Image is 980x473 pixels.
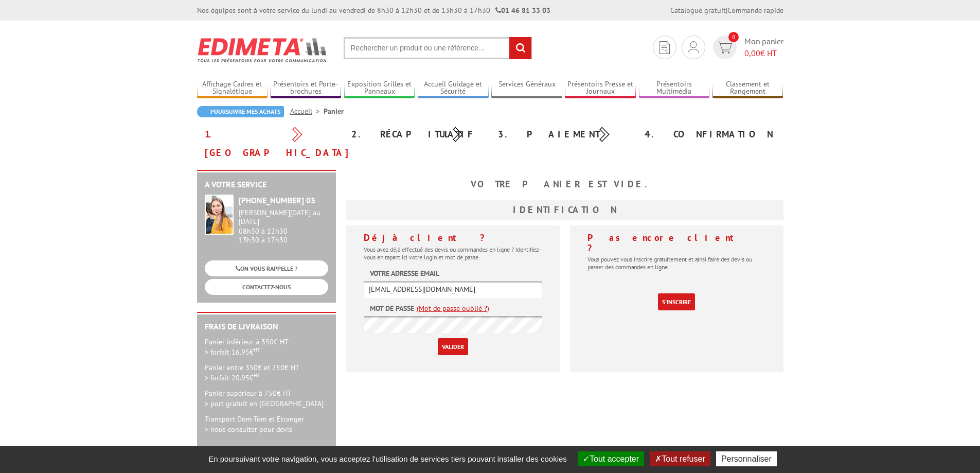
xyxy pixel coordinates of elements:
[205,414,328,434] p: Transport Dom-Tom et Etranger
[578,451,644,466] button: Tout accepter
[637,125,783,144] div: 4. Confirmation
[239,208,328,226] div: [PERSON_NAME][DATE] au [DATE]
[509,37,531,59] input: rechercher
[471,178,659,190] b: Votre panier est vide.
[712,80,783,97] a: Classement et Rangement
[239,208,328,244] div: 08h30 à 12h30 13h30 à 17h30
[344,80,415,97] a: Exposition Grilles et Panneaux
[346,200,783,220] h3: Identification
[205,388,328,409] p: Panier supérieur à 750€ HT
[197,125,344,162] div: 1. [GEOGRAPHIC_DATA]
[670,6,726,15] a: Catalogue gratuit
[205,195,234,235] img: widget-service.jpg
[418,80,489,97] a: Accueil Guidage et Sécurité
[254,372,260,379] sup: HT
[197,5,550,15] div: Nos équipes sont à votre service du lundi au vendredi de 8h30 à 12h30 et de 13h30 à 17h30
[364,246,542,261] p: Vous avez déjà effectué des devis ou commandes en ligne ? Identifiez-vous en tapant ici votre log...
[670,5,783,15] div: |
[744,47,783,59] span: € HT
[254,346,260,353] sup: HT
[370,303,414,313] label: Mot de passe
[324,106,344,116] li: Panier
[587,255,766,271] p: Vous pouvez vous inscrire gratuitement et ainsi faire des devis ou passer des commandes en ligne.
[370,268,439,278] label: Votre adresse email
[490,125,637,144] div: 3. Paiement
[205,322,328,331] h2: Frais de Livraison
[727,6,783,15] a: Commande rapide
[587,233,766,253] h4: Pas encore client ?
[364,233,542,243] h4: Déjà client ?
[660,41,670,54] img: devis rapide
[344,125,490,144] div: 2. Récapitulatif
[203,454,572,463] span: En poursuivant votre navigation, vous acceptez l'utilisation de services tiers pouvant installer ...
[205,425,292,434] span: > nous consulter pour devis
[197,80,268,97] a: Affichage Cadres et Signalétique
[271,80,342,97] a: Présentoirs et Porte-brochures
[205,373,260,382] span: > forfait 20.95€
[290,107,324,116] a: Accueil
[717,42,732,54] img: devis rapide
[344,37,532,59] input: Rechercher un produit ou une référence...
[197,31,328,69] img: Edimeta
[197,106,284,117] a: Poursuivre mes achats
[688,41,699,54] img: devis rapide
[716,451,777,466] button: Personnaliser (fenêtre modale)
[205,362,328,383] p: Panier entre 350€ et 750€ HT
[417,303,489,313] a: (Mot de passe oublié ?)
[658,293,695,310] a: S'inscrire
[205,399,324,408] span: > port gratuit en [GEOGRAPHIC_DATA]
[728,32,739,42] span: 0
[650,451,710,466] button: Tout refuser
[495,6,550,15] strong: 01 46 81 33 03
[565,80,636,97] a: Présentoirs Presse et Journaux
[438,338,468,355] input: Valider
[205,260,328,276] a: ON VOUS RAPPELLE ?
[205,347,260,357] span: > forfait 16.95€
[491,80,562,97] a: Services Généraux
[205,279,328,295] a: CONTACTEZ-NOUS
[744,48,760,58] span: 0,00
[205,337,328,357] p: Panier inférieur à 350€ HT
[205,180,328,189] h2: A votre service
[239,195,315,205] strong: [PHONE_NUMBER] 03
[710,36,783,59] a: devis rapide 0 Mon panier 0,00€ HT
[744,36,783,59] span: Mon panier
[639,80,710,97] a: Présentoirs Multimédia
